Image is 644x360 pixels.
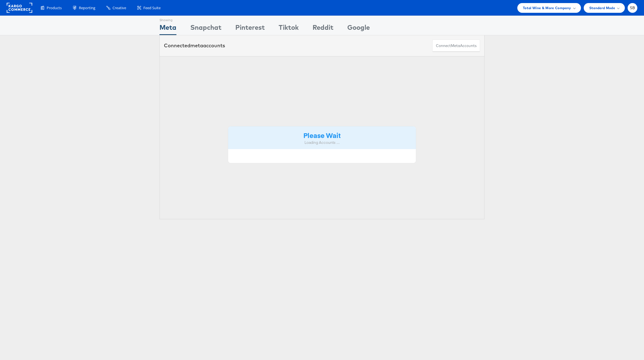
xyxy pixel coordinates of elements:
[232,140,412,145] div: Loading Accounts ....
[190,42,203,49] span: meta
[159,16,176,23] div: Showing
[279,23,299,35] div: Tiktok
[47,5,62,11] span: Products
[79,5,95,11] span: Reporting
[235,23,265,35] div: Pinterest
[523,5,571,11] span: Total Wine & More Company
[451,43,460,48] span: meta
[164,42,225,49] div: Connected accounts
[589,5,615,11] span: Standard Mode
[630,6,635,10] span: SB
[347,23,370,35] div: Google
[313,23,333,35] div: Reddit
[159,23,176,35] div: Meta
[303,130,341,140] strong: Please Wait
[113,5,126,11] span: Creative
[143,5,161,11] span: Feed Suite
[432,40,480,52] button: ConnectmetaAccounts
[190,23,221,35] div: Snapchat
